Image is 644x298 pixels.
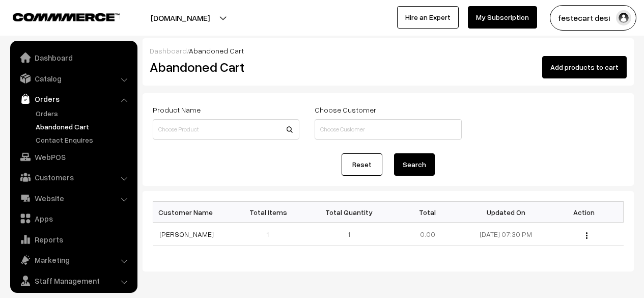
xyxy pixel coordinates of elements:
a: Abandoned Cart [33,121,134,132]
a: Reset [342,153,382,176]
th: Total Quantity [310,202,388,223]
td: [DATE] 07:30 PM [467,223,545,246]
th: Customer Name [153,202,232,223]
a: Hire an Expert [397,6,459,29]
a: Customers [13,168,134,186]
a: Dashboard [13,48,134,67]
input: Choose Customer [315,119,461,140]
a: COMMMERCE [13,10,102,22]
a: My Subscription [468,6,537,29]
a: Catalog [13,69,134,88]
th: Updated On [467,202,545,223]
input: Choose Product [153,119,299,140]
a: Orders [33,108,134,119]
label: Product Name [153,104,201,115]
a: Website [13,189,134,207]
button: [DOMAIN_NAME] [115,5,245,31]
a: Orders [13,90,134,108]
button: Search [394,153,435,176]
label: Choose Customer [315,104,376,115]
th: Total [388,202,467,223]
button: Add products to cart [542,56,627,78]
a: Dashboard [150,46,187,55]
a: Reports [13,230,134,249]
a: WebPOS [13,148,134,166]
a: [PERSON_NAME] [159,230,214,238]
img: user [616,10,631,25]
th: Total Items [232,202,310,223]
h2: Abandoned Cart [150,59,298,75]
td: 1 [232,223,310,246]
td: 0.00 [388,223,467,246]
img: Menu [586,232,587,239]
a: Contact Enquires [33,134,134,145]
div: / [150,45,627,56]
span: Abandoned Cart [189,46,244,55]
a: Apps [13,209,134,228]
td: 1 [310,223,388,246]
th: Action [545,202,624,223]
img: COMMMERCE [13,13,120,21]
button: festecart desi [550,5,636,31]
a: Marketing [13,251,134,269]
a: Staff Management [13,272,134,290]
